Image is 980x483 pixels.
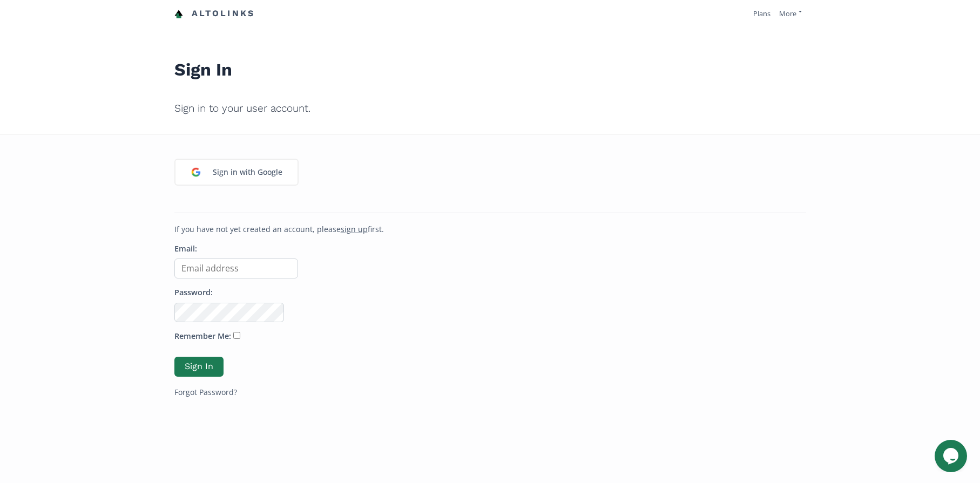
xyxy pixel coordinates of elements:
[779,9,801,18] a: More
[174,287,213,298] label: Password:
[174,95,806,122] h2: Sign in to your user account.
[174,159,299,186] a: Sign in with Google
[207,161,288,183] div: Sign in with Google
[174,36,806,86] h1: Sign In
[174,387,237,397] a: Forgot Password?
[174,258,298,278] input: Email address
[174,10,183,18] img: favicon-32x32.png
[174,243,197,255] label: Email:
[174,357,224,377] button: Sign In
[185,161,207,183] img: google_login_logo_184.png
[753,9,771,18] a: Plans
[174,224,806,235] p: If you have not yet created an account, please first.
[174,5,255,23] a: Altolinks
[341,224,368,234] a: sign up
[935,440,969,472] iframe: chat widget
[174,331,231,342] label: Remember Me:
